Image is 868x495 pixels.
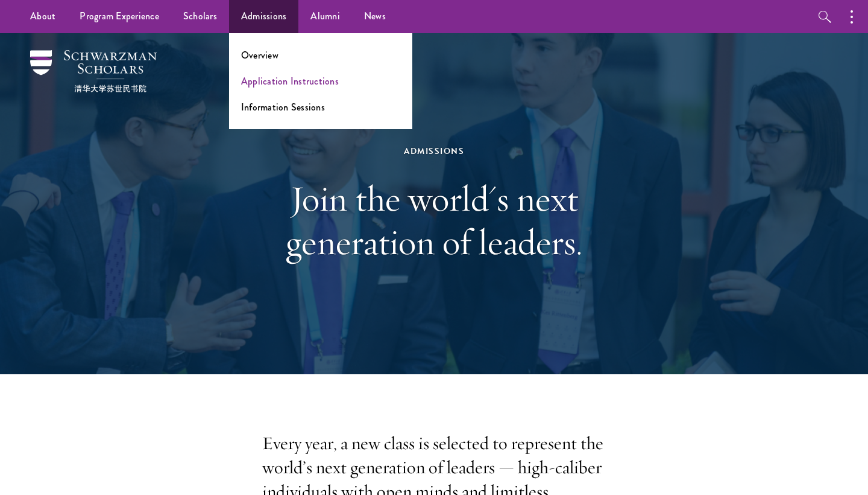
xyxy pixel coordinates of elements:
h1: Join the world's next generation of leaders. [226,177,642,264]
div: Admissions [226,144,642,159]
a: Overview [241,48,278,62]
a: Information Sessions [241,100,325,114]
img: Schwarzman Scholars [30,50,157,92]
a: Application Instructions [241,74,339,88]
